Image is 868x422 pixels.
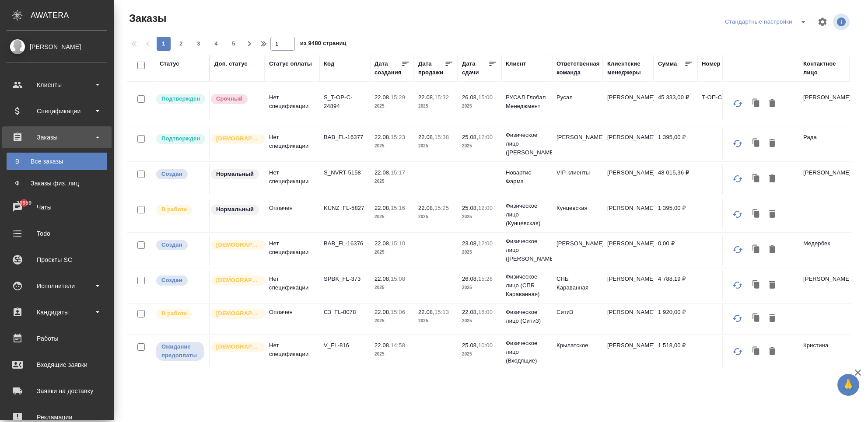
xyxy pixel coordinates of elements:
[799,129,850,159] td: Рада
[552,129,603,159] td: [PERSON_NAME]
[324,93,366,111] p: S_T-OP-C-24894
[391,94,405,101] p: 15:29
[155,168,205,180] div: Выставляется автоматически при создании заказа
[2,380,112,402] a: Заявки на доставку
[727,275,748,296] button: Обновить
[155,275,205,286] div: Выставляется автоматически при создании заказа
[462,350,497,359] p: 2025
[727,341,748,362] button: Обновить
[227,37,241,51] button: 5
[7,384,107,398] div: Заявки на доставку
[2,354,112,376] a: Входящие заявки
[127,11,166,25] span: Заказы
[265,199,319,230] td: Оплачен
[603,164,654,195] td: [PERSON_NAME]
[506,272,548,299] p: Физическое лицо (СПБ Караванная)
[374,213,409,221] p: 2025
[155,308,205,320] div: Выставляет ПМ после принятия заказа от КМа
[265,164,319,195] td: Нет спецификации
[748,310,765,327] button: Клонировать
[210,93,260,105] div: Выставляется автоматически, если на указанный объем услуг необходимо больше времени в стандартном...
[324,168,366,177] p: S_NVRT-5158
[506,339,548,365] p: Физическое лицо (Входящие)
[556,59,600,77] div: Ответственная команда
[748,343,765,360] button: Клонировать
[833,14,851,30] span: Посмотреть информацию
[418,59,444,77] div: Дата продажи
[603,270,654,301] td: [PERSON_NAME]
[391,205,405,211] p: 15:16
[552,270,603,301] td: СПБ Караванная
[7,279,107,293] div: Исполнители
[654,235,697,265] td: 0,00 ₽
[265,89,319,119] td: Нет спецификации
[192,39,206,48] span: 3
[209,39,223,48] span: 4
[552,235,603,265] td: [PERSON_NAME]
[374,283,409,292] p: 2025
[7,174,107,192] a: ФЗаказы физ. лиц
[607,59,649,77] div: Клиентские менеджеры
[161,205,187,214] p: В работе
[654,129,697,159] td: 1 395,00 ₽
[727,133,748,154] button: Обновить
[391,169,405,176] p: 15:17
[752,87,794,122] p: Акционерное общество «РУССКИЙ АЛЮМИНИ...
[765,310,780,327] button: Удалить
[7,131,107,144] div: Заказы
[374,342,391,349] p: 22.08,
[210,168,260,180] div: Статус по умолчанию для стандартных заказов
[265,129,319,159] td: Нет спецификации
[160,59,179,68] div: Статус
[265,270,319,301] td: Нет спецификации
[418,309,434,315] p: 22.08,
[654,89,697,119] td: 45 333,00 ₽
[374,309,391,315] p: 22.08,
[462,276,478,282] p: 26.08,
[418,134,434,140] p: 22.08,
[7,201,107,214] div: Чаты
[506,131,548,157] p: Физическое лицо ([PERSON_NAME])
[161,276,182,285] p: Создан
[161,309,187,318] p: В работе
[216,170,254,178] p: Нормальный
[552,89,603,119] td: Русал
[702,59,730,68] div: Номер PO
[391,240,405,247] p: 15:10
[161,170,182,178] p: Создан
[391,276,405,282] p: 15:08
[478,205,493,211] p: 12:00
[2,328,112,349] a: Работы
[374,142,409,150] p: 2025
[161,134,200,143] p: Подтвержден
[799,89,850,119] td: [PERSON_NAME]
[210,308,260,320] div: Выставляется автоматически для первых 3 заказов нового контактного лица. Особое внимание
[7,105,107,118] div: Спецификации
[11,157,103,166] div: Все заказы
[748,171,765,187] button: Клонировать
[654,337,697,367] td: 1 518,00 ₽
[214,59,248,68] div: Доп. статус
[216,94,242,103] p: Срочный
[210,204,260,216] div: Статус по умолчанию для стандартных заказов
[478,134,493,140] p: 12:00
[841,376,856,394] span: 🙏
[374,94,391,101] p: 22.08,
[216,309,260,318] p: [DEMOGRAPHIC_DATA]
[374,102,409,111] p: 2025
[462,102,497,111] p: 2025
[506,308,548,325] p: Физическое лицо (Сити3)
[374,59,401,77] div: Дата создания
[210,133,260,145] div: Выставляется автоматически для первых 3 заказов нового контактного лица. Особое внимание
[7,153,107,170] a: ВВсе заказы
[552,199,603,230] td: Кунцевская
[324,204,366,213] p: KUNZ_FL-5827
[478,309,493,315] p: 16:00
[418,102,453,111] p: 2025
[727,239,748,260] button: Обновить
[478,276,493,282] p: 15:26
[765,135,780,152] button: Удалить
[227,39,241,48] span: 5
[658,59,677,68] div: Сумма
[324,59,334,68] div: Код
